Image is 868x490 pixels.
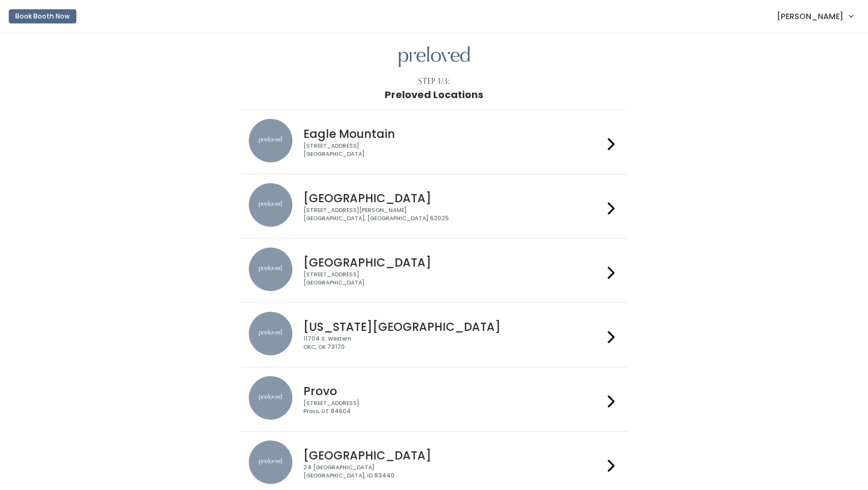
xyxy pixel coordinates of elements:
[9,9,76,23] button: Book Booth Now
[249,312,292,355] img: preloved location
[249,183,619,229] a: preloved location [GEOGRAPHIC_DATA] [STREET_ADDRESS][PERSON_NAME][GEOGRAPHIC_DATA], [GEOGRAPHIC_D...
[303,271,603,287] div: [STREET_ADDRESS] [GEOGRAPHIC_DATA]
[766,4,864,28] a: [PERSON_NAME]
[418,76,450,87] div: Step 1/3:
[249,376,292,420] img: preloved location
[303,207,603,222] div: [STREET_ADDRESS][PERSON_NAME] [GEOGRAPHIC_DATA], [GEOGRAPHIC_DATA] 62025
[303,464,603,480] div: 24 [GEOGRAPHIC_DATA] [GEOGRAPHIC_DATA], ID 83440
[249,247,292,291] img: preloved location
[249,312,619,358] a: preloved location [US_STATE][GEOGRAPHIC_DATA] 11704 S. WesternOKC, OK 73170
[249,440,292,484] img: preloved location
[249,440,619,487] a: preloved location [GEOGRAPHIC_DATA] 24 [GEOGRAPHIC_DATA][GEOGRAPHIC_DATA], ID 83440
[399,46,470,68] img: preloved logo
[249,183,292,227] img: preloved location
[303,385,603,397] h4: Provo
[303,128,603,140] h4: Eagle Mountain
[9,4,76,28] a: Book Booth Now
[303,256,603,269] h4: [GEOGRAPHIC_DATA]
[249,119,292,162] img: preloved location
[303,320,603,333] h4: [US_STATE][GEOGRAPHIC_DATA]
[249,119,619,165] a: preloved location Eagle Mountain [STREET_ADDRESS][GEOGRAPHIC_DATA]
[303,400,603,415] div: [STREET_ADDRESS] Provo, UT 84604
[777,10,843,22] span: [PERSON_NAME]
[303,449,603,462] h4: [GEOGRAPHIC_DATA]
[385,89,483,100] h1: Preloved Locations
[303,142,603,158] div: [STREET_ADDRESS] [GEOGRAPHIC_DATA]
[303,192,603,204] h4: [GEOGRAPHIC_DATA]
[249,376,619,422] a: preloved location Provo [STREET_ADDRESS]Provo, UT 84604
[303,335,603,351] div: 11704 S. Western OKC, OK 73170
[249,247,619,294] a: preloved location [GEOGRAPHIC_DATA] [STREET_ADDRESS][GEOGRAPHIC_DATA]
